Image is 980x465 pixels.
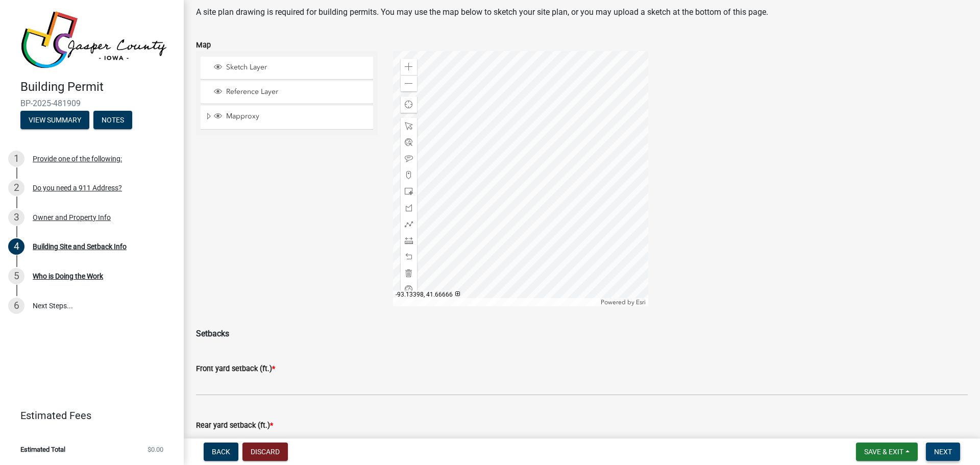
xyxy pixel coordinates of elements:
div: Building Site and Setback Info [33,243,127,250]
span: Expand [205,112,212,123]
span: Sketch Layer [224,63,370,72]
span: $0.00 [148,446,163,453]
h4: Building Permit [20,80,176,94]
span: BP-2025-481909 [20,99,163,108]
div: Find my location [401,96,417,113]
button: Next [926,443,960,461]
div: 4 [8,238,24,255]
div: Zoom in [401,59,417,75]
span: Save & Exit [864,448,903,456]
li: Reference Layer [201,81,373,104]
span: Estimated Total [20,446,65,453]
button: Save & Exit [856,443,918,461]
div: 6 [8,298,24,314]
div: Provide one of the following: [33,155,122,162]
span: Mapproxy [224,112,370,121]
span: Setbacks [196,329,229,338]
wm-modal-confirm: Summary [20,116,89,125]
div: 3 [8,209,24,226]
a: Estimated Fees [8,405,167,426]
li: Mapproxy [201,106,373,129]
div: Who is Doing the Work [33,273,103,280]
label: Rear yard setback (ft.) [196,422,273,429]
a: Esri [636,299,646,306]
li: Sketch Layer [201,57,373,80]
wm-modal-confirm: Notes [93,116,132,125]
div: Mapproxy [212,112,370,122]
div: Owner and Property Info [33,214,111,221]
button: Discard [242,443,288,461]
label: Map [196,42,211,49]
img: Jasper County, Iowa [20,11,167,69]
div: Powered by [598,298,648,306]
button: View Summary [20,111,89,129]
div: Zoom out [401,75,417,91]
div: A site plan drawing is required for building permits. You may use the map below to sketch your si... [196,6,968,18]
div: Reference Layer [212,87,370,97]
ul: Layer List [200,54,374,132]
div: 2 [8,180,24,196]
button: Notes [93,111,132,129]
span: Next [934,448,952,456]
span: Back [212,448,230,456]
div: 5 [8,268,24,284]
span: Reference Layer [224,87,370,96]
div: 1 [8,151,24,167]
label: Front yard setback (ft.) [196,365,275,373]
div: Do you need a 911 Address? [33,184,122,191]
button: Back [204,443,238,461]
div: Sketch Layer [212,63,370,73]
